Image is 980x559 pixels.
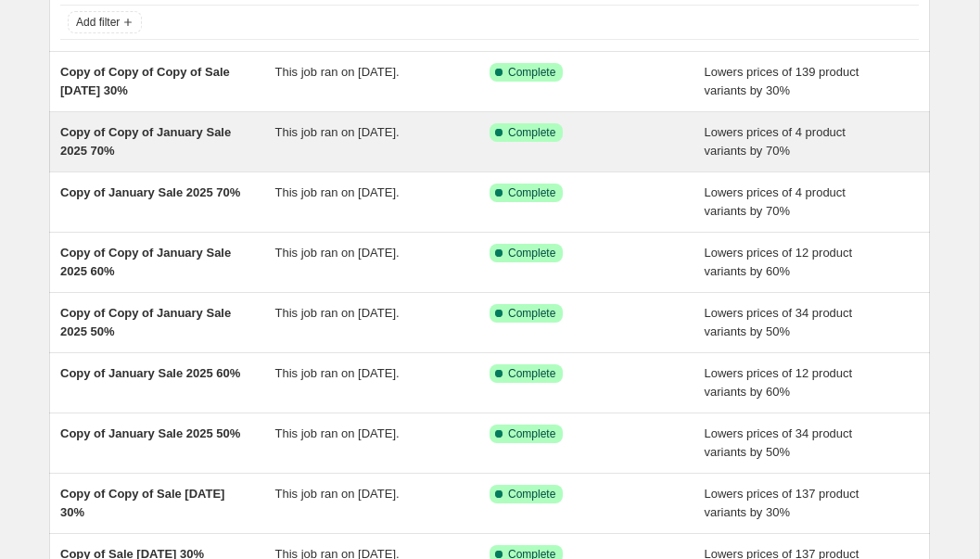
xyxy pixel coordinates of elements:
[508,246,555,260] span: Complete
[705,125,846,158] span: Lowers prices of 4 product variants by 70%
[508,125,555,140] span: Complete
[275,185,400,199] span: This job ran on [DATE].
[76,15,120,30] span: Add filter
[275,125,400,139] span: This job ran on [DATE].
[60,366,240,380] span: Copy of January Sale 2025 60%
[508,426,555,441] span: Complete
[60,246,231,278] span: Copy of Copy of January Sale 2025 60%
[705,426,853,459] span: Lowers prices of 34 product variants by 50%
[275,65,400,79] span: This job ran on [DATE].
[705,246,853,278] span: Lowers prices of 12 product variants by 60%
[275,426,400,440] span: This job ran on [DATE].
[705,65,859,97] span: Lowers prices of 139 product variants by 30%
[508,65,555,80] span: Complete
[60,185,240,199] span: Copy of January Sale 2025 70%
[508,487,555,502] span: Complete
[705,185,846,218] span: Lowers prices of 4 product variants by 70%
[60,65,230,97] span: Copy of Copy of Copy of Sale [DATE] 30%
[275,246,400,260] span: This job ran on [DATE].
[60,487,224,519] span: Copy of Copy of Sale [DATE] 30%
[508,306,555,321] span: Complete
[60,306,231,338] span: Copy of Copy of January Sale 2025 50%
[705,306,853,338] span: Lowers prices of 34 product variants by 50%
[60,426,240,440] span: Copy of January Sale 2025 50%
[508,366,555,381] span: Complete
[508,185,555,200] span: Complete
[68,11,142,33] button: Add filter
[275,487,400,501] span: This job ran on [DATE].
[275,306,400,320] span: This job ran on [DATE].
[705,487,859,519] span: Lowers prices of 137 product variants by 30%
[60,125,231,158] span: Copy of Copy of January Sale 2025 70%
[705,366,853,399] span: Lowers prices of 12 product variants by 60%
[275,366,400,380] span: This job ran on [DATE].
